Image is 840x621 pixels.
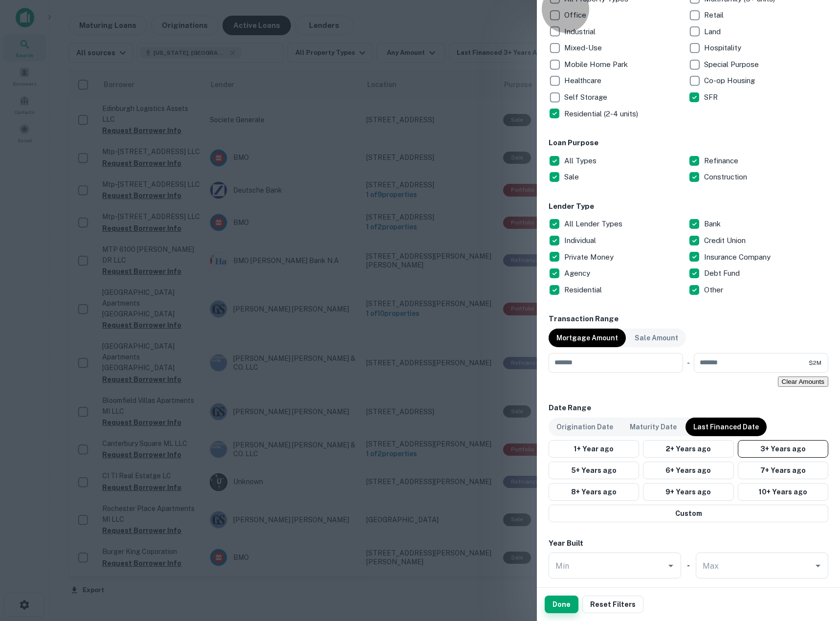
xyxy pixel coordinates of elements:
p: Mixed-Use [564,42,604,54]
p: Individual [564,235,598,246]
p: Healthcare [564,75,603,87]
p: Mortgage Amount [556,333,618,343]
button: 8+ Years ago [549,483,639,501]
span: $2M [809,358,821,367]
button: 10+ Years ago [738,483,828,501]
button: 9+ Years ago [643,483,733,501]
p: Credit Union [704,235,748,246]
p: Special Purpose [704,59,761,70]
p: Hospitality [704,42,743,54]
iframe: Chat Widget [791,511,840,558]
button: 5+ Years ago [549,462,639,479]
p: Last Financed Date [693,421,759,432]
h6: Loan Purpose [549,137,828,149]
p: Debt Fund [704,267,742,279]
p: Retail [704,9,726,21]
p: Office [564,9,588,21]
p: Bank [704,218,723,230]
p: SFR [704,91,720,103]
h6: Lender Type [549,201,828,212]
p: Co-op Housing [704,75,757,87]
button: Reset Filters [582,596,643,613]
button: Clear Amounts [778,377,828,387]
p: Sale [564,171,581,183]
p: Sale Amount [635,333,678,343]
h6: Year Built [549,538,583,549]
button: 6+ Years ago [643,462,733,479]
h6: Transaction Range [549,313,828,325]
p: Agency [564,267,592,279]
p: Residential [564,284,604,296]
button: Open [811,559,825,573]
p: Private Money [564,251,616,263]
p: Industrial [564,26,597,38]
button: Open [664,559,678,573]
button: 7+ Years ago [738,462,828,479]
p: Residential (2-4 units) [564,108,640,120]
button: 3+ Years ago [738,440,828,458]
p: Maturity Date [630,421,677,432]
p: Other [704,284,725,296]
button: 1+ Year ago [549,440,639,458]
button: Done [545,596,578,613]
p: Insurance Company [704,251,773,263]
p: Land [704,26,723,38]
p: All Types [564,155,598,167]
p: Self Storage [564,91,609,103]
p: Origination Date [556,421,613,432]
p: All Lender Types [564,218,624,230]
h6: Date Range [549,402,828,414]
p: Mobile Home Park [564,59,630,70]
button: Custom [549,505,828,522]
p: Construction [704,171,749,183]
button: 2+ Years ago [643,440,733,458]
h6: - [687,560,690,571]
div: - [687,353,690,373]
p: Refinance [704,155,740,167]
